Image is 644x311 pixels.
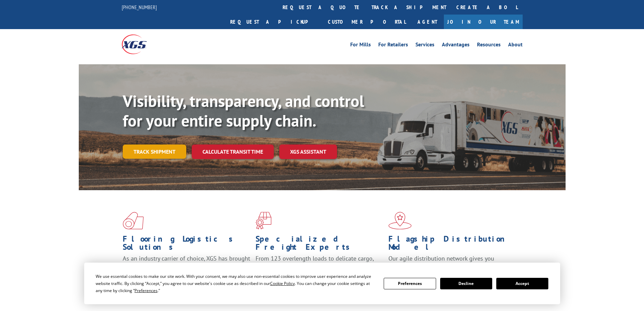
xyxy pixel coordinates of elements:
a: Services [415,42,434,49]
b: Visibility, transparency, and control for your entire supply chain. [123,90,364,131]
span: Preferences [135,288,158,293]
img: xgs-icon-focused-on-flooring-red [256,212,271,229]
button: Decline [440,278,492,289]
h1: Flooring Logistics Solutions [123,235,251,254]
a: XGS ASSISTANT [279,145,337,159]
div: We use essential cookies to make our site work. With your consent, we may also use non-essential ... [96,273,376,294]
a: Track shipment [123,145,186,159]
span: Cookie Policy [270,281,295,286]
h1: Flagship Distribution Model [388,235,516,254]
button: Accept [496,278,548,289]
span: As an industry carrier of choice, XGS has brought innovation and dedication to flooring logistics... [123,254,250,279]
p: From 123 overlength loads to delicate cargo, our experienced staff knows the best way to move you... [256,254,383,285]
a: Calculate transit time [192,145,274,159]
a: Join Our Team [444,15,523,29]
a: [PHONE_NUMBER] [122,4,157,10]
a: Request a pickup [225,15,323,29]
a: Agent [411,15,444,29]
div: Cookie Consent Prompt [84,263,560,304]
button: Preferences [384,278,436,289]
a: For Mills [350,42,371,49]
a: For Retailers [378,42,408,49]
a: Advantages [442,42,470,49]
a: Resources [477,42,501,49]
span: Our agile distribution network gives you nationwide inventory management on demand. [388,254,513,270]
h1: Specialized Freight Experts [256,235,383,254]
img: xgs-icon-total-supply-chain-intelligence-red [123,212,144,229]
a: About [508,42,523,49]
img: xgs-icon-flagship-distribution-model-red [388,212,412,229]
a: Customer Portal [323,15,411,29]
